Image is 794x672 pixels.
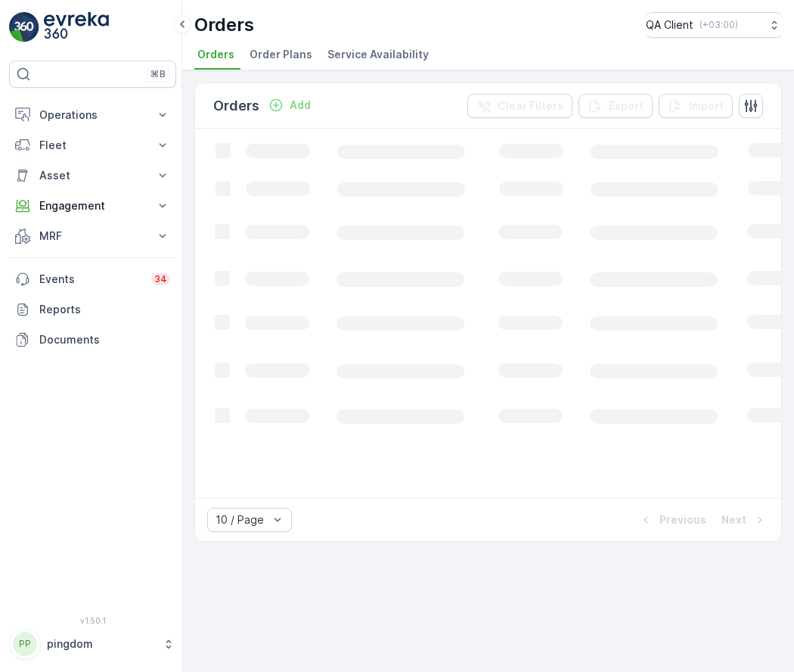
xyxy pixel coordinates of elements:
[213,95,259,117] p: Orders
[9,160,176,191] button: Asset
[720,511,769,529] button: Next
[154,273,167,285] p: 34
[9,325,176,355] a: Documents
[44,12,109,42] img: logo_light-DOdMpM7g.png
[39,168,146,183] p: Asset
[578,94,653,118] button: Export
[498,98,563,114] p: Clear Filters
[9,616,176,625] span: v 1.50.1
[290,98,311,113] p: Add
[467,94,572,118] button: Clear Filters
[9,264,176,294] a: Events34
[689,98,724,114] p: Import
[9,294,176,325] a: Reports
[659,512,706,527] p: Previous
[699,19,738,31] p: ( +03:00 )
[327,47,429,62] span: Service Availability
[9,221,176,251] button: MRF
[637,511,708,529] button: Previous
[39,302,170,317] p: Reports
[194,13,254,37] p: Orders
[659,94,733,118] button: Import
[39,272,142,287] p: Events
[646,12,782,38] button: QA Client(+03:00)
[39,229,146,244] p: MRF
[39,138,146,153] p: Fleet
[646,17,693,33] p: QA Client
[197,47,234,62] span: Orders
[9,628,176,660] button: PPpingdom
[609,98,644,114] p: Export
[13,632,37,656] div: PP
[9,191,176,221] button: Engagement
[9,12,39,42] img: logo
[39,332,170,347] p: Documents
[9,100,176,130] button: Operations
[721,512,746,527] p: Next
[250,47,312,62] span: Order Plans
[39,107,146,123] p: Operations
[262,96,317,114] button: Add
[150,68,166,80] p: ⌘B
[47,636,155,652] p: pingdom
[9,130,176,160] button: Fleet
[39,198,146,213] p: Engagement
